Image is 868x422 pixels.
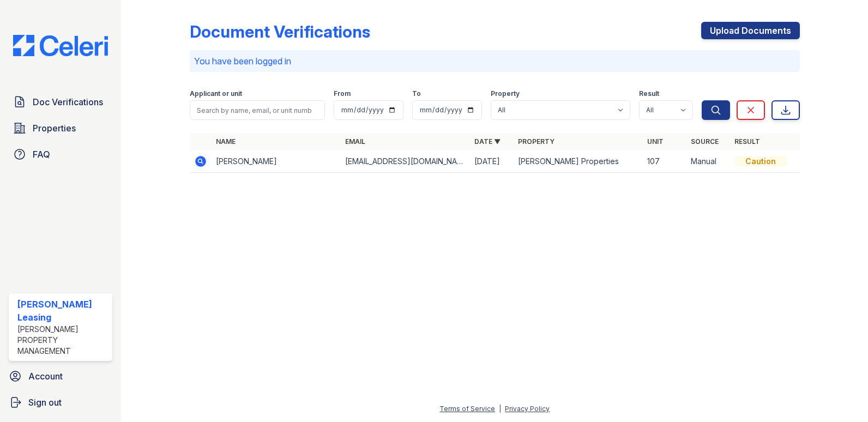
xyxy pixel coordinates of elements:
a: Property [518,137,554,146]
a: Name [216,137,236,146]
div: [PERSON_NAME] Leasing [17,298,108,324]
div: Document Verifications [190,22,370,41]
label: From [334,89,351,98]
a: Account [4,365,117,387]
a: Upload Documents [701,22,800,39]
a: Date ▼ [474,137,501,146]
a: Terms of Service [439,405,495,413]
span: Properties [33,122,76,135]
a: Result [734,137,760,146]
p: You have been logged in [194,55,795,68]
td: [PERSON_NAME] Properties [514,150,643,173]
td: [DATE] [470,150,514,173]
td: Manual [686,150,730,173]
input: Search by name, email, or unit number [190,100,325,120]
a: Doc Verifications [9,91,112,113]
a: Properties [9,117,112,139]
img: CE_Logo_Blue-a8612792a0a2168367f1c8372b55b34899dd931a85d93a1a3d3e32e68fde9ad4.png [4,35,117,56]
label: Property [491,89,520,98]
span: Sign out [28,396,62,409]
div: Caution [734,156,787,167]
span: Doc Verifications [33,95,103,108]
span: FAQ [33,148,50,161]
label: Result [639,89,659,98]
div: | [499,405,501,413]
a: FAQ [9,143,112,165]
a: Sign out [4,391,117,413]
td: [PERSON_NAME] [212,150,341,173]
td: 107 [643,150,686,173]
span: Account [28,370,63,383]
div: [PERSON_NAME] Property Management [17,324,108,357]
a: Privacy Policy [505,405,550,413]
a: Unit [647,137,664,146]
label: To [412,89,421,98]
a: Email [345,137,365,146]
td: [EMAIL_ADDRESS][DOMAIN_NAME] [341,150,470,173]
a: Source [691,137,719,146]
label: Applicant or unit [190,89,242,98]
